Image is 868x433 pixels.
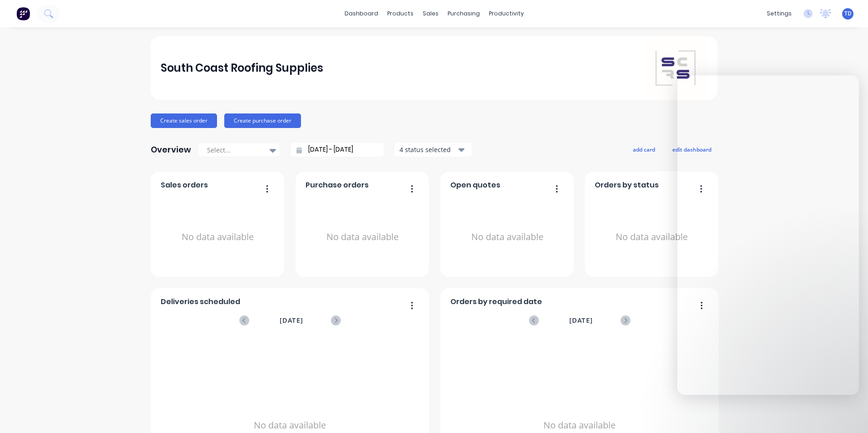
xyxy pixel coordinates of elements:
span: TD [844,10,852,18]
img: Factory [16,7,30,20]
div: purchasing [443,7,484,20]
span: Orders by required date [450,296,542,307]
img: South Coast Roofing Supplies [644,36,707,100]
span: [DATE] [569,315,593,325]
iframe: Intercom live chat [837,402,859,424]
button: edit dashboard [666,143,717,155]
button: add card [627,143,661,155]
span: [DATE] [280,315,303,325]
div: No data available [450,194,564,280]
div: 4 status selected [399,145,457,154]
div: productivity [484,7,528,20]
button: 4 status selected [395,143,472,157]
div: South Coast Roofing Supplies [161,59,323,77]
div: products [383,7,418,20]
span: Sales orders [161,180,208,191]
div: sales [418,7,443,20]
span: Purchase orders [306,180,369,191]
button: Create purchase order [224,113,301,128]
span: Open quotes [450,180,500,191]
div: settings [762,7,796,20]
button: Create sales order [151,113,217,128]
span: Orders by status [595,180,659,191]
div: No data available [595,194,709,280]
iframe: Intercom live chat [677,75,859,395]
div: Overview [151,141,191,159]
div: No data available [161,194,275,280]
span: Deliveries scheduled [161,296,240,307]
a: dashboard [340,7,383,20]
div: No data available [306,194,419,280]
